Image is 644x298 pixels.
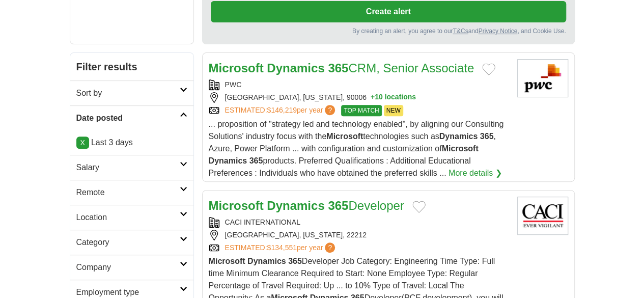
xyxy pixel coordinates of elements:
[267,199,324,212] strong: Dynamics
[384,105,403,116] span: NEW
[453,28,468,35] a: T&Cs
[249,156,263,165] strong: 365
[288,257,302,265] strong: 365
[76,112,180,124] h2: Date posted
[341,105,381,116] span: TOP MATCH
[76,261,180,274] h2: Company
[225,242,338,253] a: ESTIMATED:$134,551per year?
[482,63,495,75] button: Add to favorite jobs
[70,155,193,180] a: Salary
[76,186,180,199] h2: Remote
[209,61,474,75] a: Microsoft Dynamics 365CRM, Senior Associate
[76,161,180,174] h2: Salary
[449,167,502,179] a: More details ❯
[371,92,416,103] button: +10 locations
[76,137,187,149] p: Last 3 days
[371,92,375,103] span: +
[225,218,300,226] a: CACI INTERNATIONAL
[76,87,180,99] h2: Sort by
[76,236,180,249] h2: Category
[209,230,509,240] div: [GEOGRAPHIC_DATA], [US_STATE], 22212
[70,105,193,130] a: Date posted
[225,80,242,89] a: PWC
[70,180,193,205] a: Remote
[70,230,193,255] a: Category
[325,105,335,115] span: ?
[209,120,504,177] span: ... proposition of "strategy led and technology enabled", by aligning our Consulting Solutions' i...
[326,132,363,141] strong: Microsoft
[478,28,517,35] a: Privacy Notice
[209,156,247,165] strong: Dynamics
[247,257,286,265] strong: Dynamics
[412,201,426,213] button: Add to favorite jobs
[267,106,296,114] span: $146,219
[209,92,509,103] div: [GEOGRAPHIC_DATA], [US_STATE], 90006
[209,257,245,265] strong: Microsoft
[76,137,89,149] a: X
[225,105,338,116] a: ESTIMATED:$146,219per year?
[70,205,193,230] a: Location
[442,144,479,153] strong: Microsoft
[209,199,264,212] strong: Microsoft
[267,61,324,75] strong: Dynamics
[328,199,348,212] strong: 365
[439,132,478,141] strong: Dynamics
[211,1,566,22] button: Create alert
[480,132,494,141] strong: 365
[517,59,568,97] img: PwC logo
[517,197,568,235] img: CACI International logo
[209,61,264,75] strong: Microsoft
[325,242,335,253] span: ?
[211,26,566,36] div: By creating an alert, you agree to our and , and Cookie Use.
[70,80,193,105] a: Sort by
[70,255,193,280] a: Company
[76,211,180,224] h2: Location
[267,243,296,252] span: $134,551
[209,199,404,212] a: Microsoft Dynamics 365Developer
[328,61,348,75] strong: 365
[70,53,193,80] h2: Filter results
